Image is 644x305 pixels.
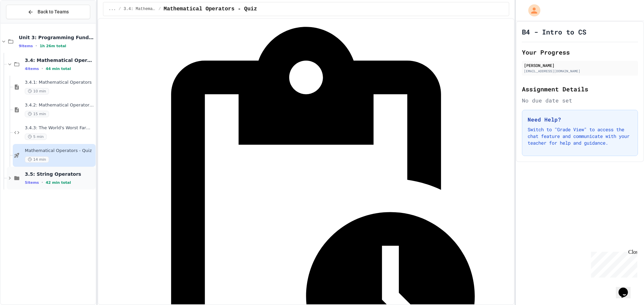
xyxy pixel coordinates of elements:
span: • [42,180,43,185]
iframe: chat widget [616,278,637,298]
span: • [36,43,37,49]
div: No due date set [522,96,638,104]
h1: B4 - Intro to CS [522,27,586,36]
span: 10 min [25,88,49,94]
h3: Need Help? [528,116,632,124]
span: 4 items [25,67,39,71]
span: 3.4.2: Mathematical Operators - Review [25,102,94,108]
span: 3.4: Mathematical Operators [25,57,94,63]
div: [PERSON_NAME] [524,62,636,68]
span: Unit 3: Programming Fundamentals [19,34,94,41]
span: 5 items [25,180,39,185]
span: 15 min [25,111,49,117]
span: / [159,6,161,12]
span: 3.5: String Operators [25,171,94,177]
button: Back to Teams [6,5,90,19]
span: 9 items [19,44,33,48]
div: [EMAIL_ADDRESS][DOMAIN_NAME] [524,69,636,74]
span: 3.4: Mathematical Operators [124,6,156,12]
div: Chat with us now!Close [3,3,46,43]
span: 5 min [25,134,47,140]
span: 1h 26m total [40,44,66,48]
span: 3.4.3: The World's Worst Farmers Market [25,125,94,131]
span: 42 min total [46,180,71,185]
span: Mathematical Operators - Quiz [25,148,94,154]
h2: Assignment Details [522,84,638,94]
span: Mathematical Operators - Quiz [164,5,257,13]
span: ... [109,6,116,12]
span: • [42,66,43,71]
span: 44 min total [46,67,71,71]
span: Back to Teams [38,8,69,15]
iframe: chat widget [588,249,637,278]
span: 3.4.1: Mathematical Operators [25,80,94,85]
p: Switch to "Grade View" to access the chat feature and communicate with your teacher for help and ... [528,126,632,146]
span: / [118,6,121,12]
h2: Your Progress [522,48,638,57]
div: My Account [521,3,542,18]
span: 14 min [25,156,49,163]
